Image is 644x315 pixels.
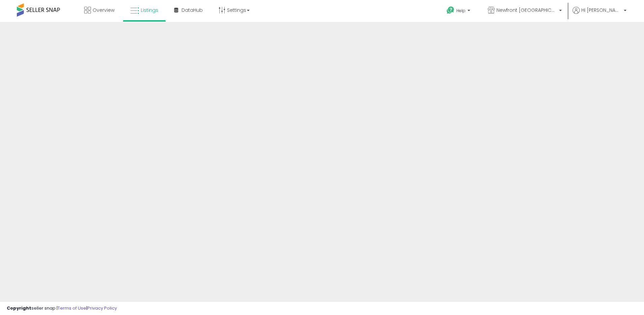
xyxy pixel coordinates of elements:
[93,7,115,13] span: Overview
[496,7,557,13] span: Newfront [GEOGRAPHIC_DATA]
[456,8,465,13] span: Help
[441,1,477,22] a: Help
[182,7,203,13] span: DataHub
[446,6,455,15] i: Get Help
[581,7,622,13] span: Hi [PERSON_NAME]
[573,7,626,22] a: Hi [PERSON_NAME]
[141,7,158,13] span: Listings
